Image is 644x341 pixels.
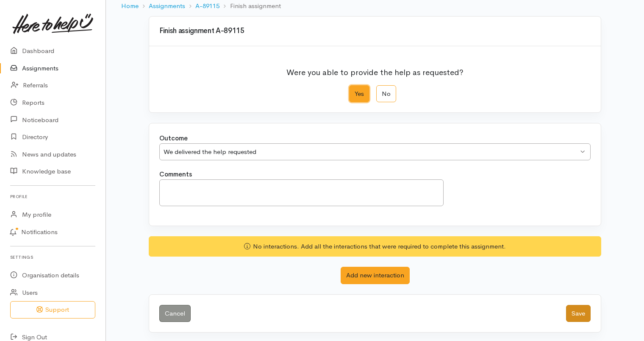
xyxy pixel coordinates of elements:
[159,134,188,143] label: Outcome
[10,301,95,319] button: Support
[10,252,95,263] h6: Settings
[121,1,139,11] a: Home
[159,27,591,35] h3: Finish assignment A-89115
[341,267,410,284] button: Add new interaction
[10,191,95,202] h6: Profile
[219,1,280,11] li: Finish assignment
[286,61,464,78] p: Were you able to provide the help as requested?
[159,170,192,179] label: Comments
[195,1,219,11] a: A-89115
[149,1,185,11] a: Assignments
[376,85,396,103] label: No
[164,147,578,157] div: We delivered the help requested
[349,85,369,103] label: Yes
[566,305,591,322] button: Save
[159,305,191,322] a: Cancel
[149,236,601,257] div: No interactions. Add all the interactions that were required to complete this assignment.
